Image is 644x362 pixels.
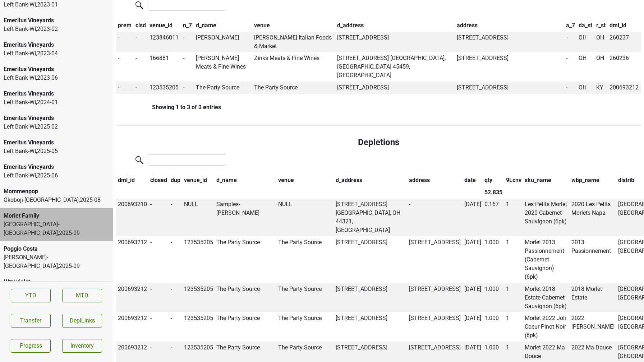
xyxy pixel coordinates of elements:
td: OH [577,32,594,52]
th: closed: activate to sort column ascending [149,174,169,186]
th: 52.835 [483,186,504,199]
div: [GEOGRAPHIC_DATA]-[GEOGRAPHIC_DATA] , 2025 - 09 [4,220,109,237]
div: Poggio Costa [4,245,109,253]
th: clsd: activate to sort column ascending [134,19,148,32]
td: 1.000 [483,283,504,312]
th: d_name: activate to sort column ascending [194,19,252,32]
td: [STREET_ADDRESS] [334,283,408,312]
td: 123535205 [182,312,215,342]
td: 200693212 [608,82,641,94]
td: The Party Source [276,312,334,342]
a: Progress [11,339,51,353]
div: Okoboji-[GEOGRAPHIC_DATA] , 2025 - 08 [4,196,109,204]
td: [DATE] [463,199,483,237]
td: [STREET_ADDRESS] [334,236,408,283]
td: OH [577,82,594,94]
td: The Party Source [252,82,335,94]
td: 260237 [608,32,641,52]
th: d_address: activate to sort column ascending [335,19,455,32]
div: Left Bank-WI , 2023 - 04 [4,49,109,58]
td: [STREET_ADDRESS] [455,82,564,94]
td: - [181,32,194,52]
div: Emeritus Vineyards [4,16,109,25]
div: Ultraviolet [4,278,109,286]
td: [STREET_ADDRESS] [GEOGRAPHIC_DATA], OH 44321, [GEOGRAPHIC_DATA] [334,199,408,237]
a: MTD [62,289,102,302]
div: Left Bank-WI , 2024 - 01 [4,98,109,107]
div: Emeritus Vineyards [4,89,109,98]
td: 200693212 [116,312,149,342]
td: - [134,82,148,94]
div: Left Bank-WI , 2023 - 06 [4,74,109,82]
td: 2013 Passionnement [570,236,616,283]
td: - [149,236,169,283]
th: a_7: activate to sort column ascending [564,19,577,32]
th: venue_id: activate to sort column ascending [148,19,181,32]
td: 260236 [608,52,641,82]
td: 1.000 [483,236,504,283]
a: YTD [11,289,51,302]
td: 200693212 [116,236,149,283]
td: 200693212 [116,283,149,312]
td: The Party Source [215,236,276,283]
td: [STREET_ADDRESS] [334,312,408,342]
th: address: activate to sort column ascending [407,174,463,186]
td: - [169,199,182,237]
div: Left Bank-WI , 2025 - 05 [4,147,109,156]
td: - [149,199,169,237]
td: - [116,32,134,52]
th: dml_id: activate to sort column ascending [116,174,149,186]
td: The Party Source [215,312,276,342]
h4: Depletions [122,137,635,148]
td: The Party Source [215,283,276,312]
button: Transfer [11,314,51,328]
div: Showing 1 to 3 of 3 entries [116,104,221,111]
td: Les Petits Morlet 2020 Cabernet Sauvignon (6pk) [523,199,570,237]
div: Left Bank-WI , 2023 - 02 [4,25,109,33]
td: [STREET_ADDRESS] [407,283,463,312]
td: - [169,283,182,312]
td: [STREET_ADDRESS] [455,52,564,82]
div: Left Bank-WI , 2025 - 02 [4,122,109,131]
td: The Party Source [194,82,252,94]
td: Morlet 2013 Passionnement (Cabernet Sauvignon) (6pk) [523,236,570,283]
td: - [169,312,182,342]
th: venue: activate to sort column ascending [252,19,335,32]
th: venue_id: activate to sort column ascending [182,174,215,186]
td: [DATE] [463,283,483,312]
td: - [564,52,577,82]
div: Mommenpop [4,187,109,196]
div: [PERSON_NAME]-[GEOGRAPHIC_DATA] , 2025 - 09 [4,253,109,270]
td: 1.000 [483,312,504,342]
td: OH [594,52,608,82]
td: 1 [504,199,523,237]
td: [DATE] [463,312,483,342]
th: venue: activate to sort column ascending [276,174,334,186]
th: address: activate to sort column ascending [455,19,564,32]
td: Morlet 2022 Joli Coeur Pinot Noir (6pk) [523,312,570,342]
div: Left Bank-WI , 2025 - 06 [4,171,109,180]
td: OH [594,32,608,52]
div: Left Bank-WI , 2023 - 01 [4,0,109,9]
td: NULL [276,199,334,237]
th: 9Lcnv: activate to sort column ascending [504,174,523,186]
td: [STREET_ADDRESS] [407,236,463,283]
td: 123535205 [182,236,215,283]
td: [PERSON_NAME] Meats & Fine Wines [194,52,252,82]
td: Zinks Meats & Fine Wines [252,52,335,82]
td: The Party Source [276,236,334,283]
td: 123535205 [148,82,181,94]
th: da_st: activate to sort column ascending [577,19,594,32]
td: 2022 [PERSON_NAME] [570,312,616,342]
a: Inventory [62,339,102,353]
td: - [407,199,463,237]
td: The Party Source [276,283,334,312]
th: dup: activate to sort column ascending [169,174,182,186]
div: Emeritus Vineyards [4,65,109,74]
th: dml_id: activate to sort column ascending [608,19,641,32]
th: sku_name: activate to sort column ascending [523,174,570,186]
th: prem: activate to sort column descending [116,19,134,32]
td: [PERSON_NAME] [194,32,252,52]
td: - [564,82,577,94]
div: Emeritus Vineyards [4,114,109,122]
